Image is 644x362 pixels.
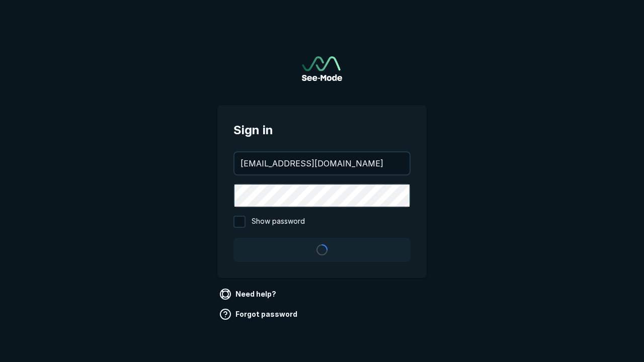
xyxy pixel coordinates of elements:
a: Forgot password [217,306,301,322]
input: your@email.com [234,152,410,174]
a: Need help? [217,286,280,302]
a: Go to sign in [302,56,342,81]
img: See-Mode Logo [302,56,342,81]
span: Sign in [233,121,411,139]
span: Show password [252,216,305,228]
